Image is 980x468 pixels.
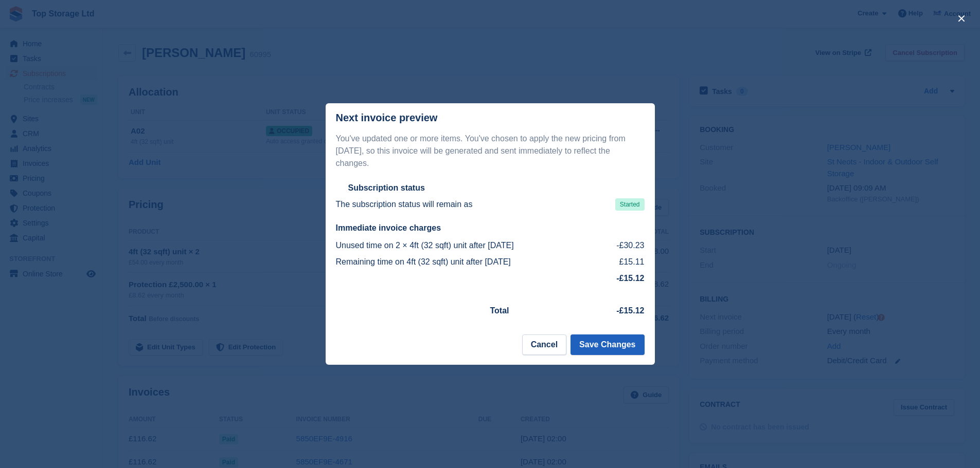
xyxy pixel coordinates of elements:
[602,254,644,270] td: £15.11
[336,254,603,270] td: Remaining time on 4ft (32 sqft) unit after [DATE]
[336,198,473,211] p: The subscription status will remain as
[336,237,603,254] td: Unused time on 2 × 4ft (32 sqft) unit after [DATE]
[571,334,644,355] button: Save Changes
[336,112,438,124] p: Next invoice preview
[953,10,970,27] button: close
[615,198,645,211] span: Started
[490,306,509,315] strong: Total
[616,274,644,283] strong: -£15.12
[336,133,645,170] p: You've updated one or more items. You've chosen to apply the new pricing from [DATE], so this inv...
[616,306,644,315] strong: -£15.12
[348,183,425,193] h2: Subscription status
[522,334,566,355] button: Cancel
[336,223,645,233] h2: Immediate invoice charges
[602,237,644,254] td: -£30.23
